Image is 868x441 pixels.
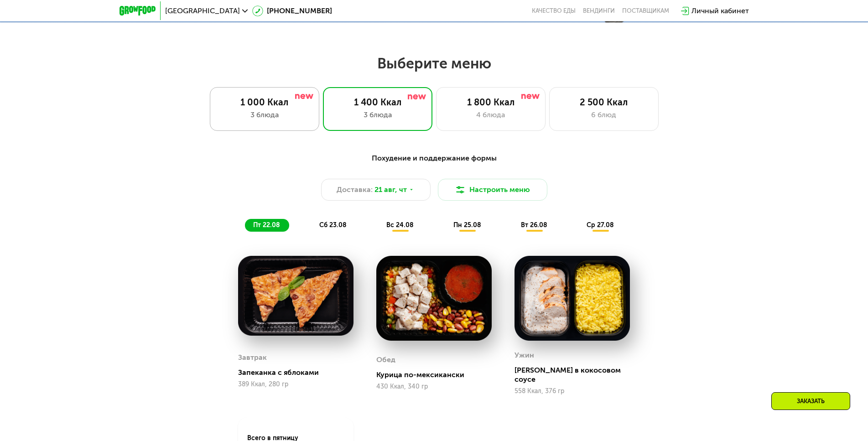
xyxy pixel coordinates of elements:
div: Ужин [515,348,534,362]
div: 6 блюд [559,109,649,120]
span: вс 24.08 [386,221,414,229]
div: 2 500 Ккал [559,97,649,108]
div: Курица по-мексикански [376,370,499,379]
h2: Выберите меню [29,54,839,73]
a: Вендинги [583,7,615,15]
span: пн 25.08 [453,221,481,229]
span: сб 23.08 [319,221,347,229]
div: 558 Ккал, 376 гр [515,388,630,395]
div: 389 Ккал, 280 гр [238,381,353,388]
a: [PHONE_NUMBER] [252,5,332,16]
div: Личный кабинет [691,5,749,16]
span: [GEOGRAPHIC_DATA] [165,7,240,15]
div: Похудение и поддержание формы [164,153,704,164]
span: 21 авг, чт [374,184,407,195]
div: 1 400 Ккал [333,97,423,108]
div: Заказать [771,392,850,410]
span: Доставка: [337,184,373,195]
div: 3 блюда [333,109,423,120]
div: Завтрак [238,351,267,364]
button: Настроить меню [438,179,547,201]
div: [PERSON_NAME] в кокосовом соусе [515,366,637,384]
div: 430 Ккал, 340 гр [376,383,492,390]
div: 3 блюда [219,109,310,120]
span: ср 27.08 [587,221,614,229]
a: Качество еды [532,7,576,15]
div: 4 блюда [446,109,536,120]
div: Запеканка с яблоками [238,368,361,377]
div: Обед [376,353,395,367]
span: вт 26.08 [521,221,547,229]
div: поставщикам [622,7,669,15]
div: 1 000 Ккал [219,97,310,108]
span: пт 22.08 [253,221,280,229]
div: 1 800 Ккал [446,97,536,108]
